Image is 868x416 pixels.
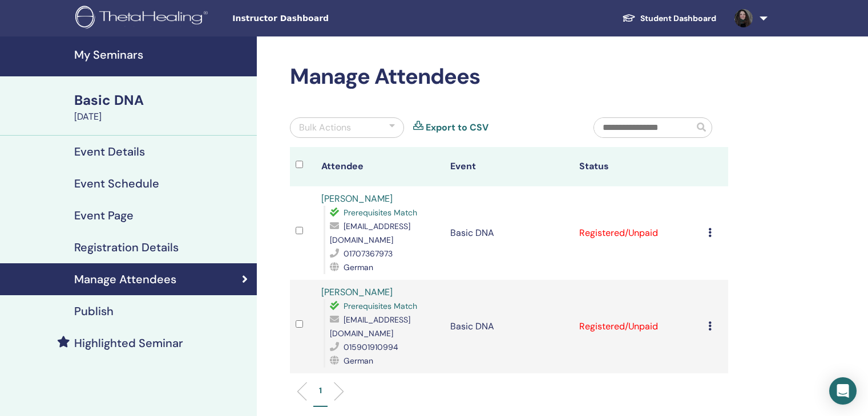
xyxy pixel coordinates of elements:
td: Basic DNA [445,186,574,280]
h4: Event Details [74,145,145,158]
h4: Event Page [74,209,134,222]
span: German [344,262,373,272]
img: graduation-cap-white.svg [622,13,636,23]
span: German [344,356,373,366]
a: Basic DNA[DATE] [67,91,257,124]
span: Prerequisites Match [344,301,417,311]
span: [EMAIL_ADDRESS][DOMAIN_NAME] [330,221,410,245]
p: 1 [319,385,322,397]
th: Event [445,147,574,186]
td: Basic DNA [445,280,574,373]
th: Status [574,147,703,186]
h4: My Seminars [74,48,250,62]
div: Open Intercom Messenger [829,377,857,405]
img: default.jpg [734,9,753,27]
a: Student Dashboard [613,8,725,29]
h4: Publish [74,304,114,318]
div: Bulk Actions [299,121,351,134]
img: logo.png [75,6,212,31]
span: Prerequisites Match [344,207,417,218]
span: 01707367973 [344,248,393,259]
span: Instructor Dashboard [232,13,403,25]
h4: Manage Attendees [74,272,176,286]
h4: Event Schedule [74,177,159,190]
h2: Manage Attendees [290,64,728,90]
a: Export to CSV [426,121,488,134]
div: Basic DNA [74,91,250,110]
a: [PERSON_NAME] [321,193,393,205]
span: [EMAIL_ADDRESS][DOMAIN_NAME] [330,315,410,338]
a: [PERSON_NAME] [321,286,393,298]
th: Attendee [316,147,445,186]
h4: Highlighted Seminar [74,336,183,350]
div: [DATE] [74,110,250,124]
h4: Registration Details [74,240,179,254]
span: 015901910994 [344,342,398,352]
